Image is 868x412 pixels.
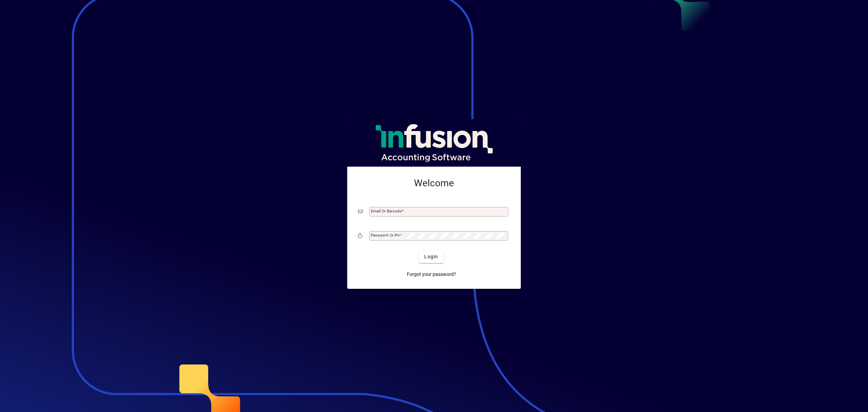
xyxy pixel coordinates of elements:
span: Login [424,253,438,260]
mat-label: Email or Barcode [371,209,401,213]
a: Forgot your password? [404,268,459,281]
button: Login [419,251,443,263]
h2: Welcome [358,177,510,189]
mat-label: Password or Pin [371,233,400,238]
span: Forgot your password? [407,271,456,278]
